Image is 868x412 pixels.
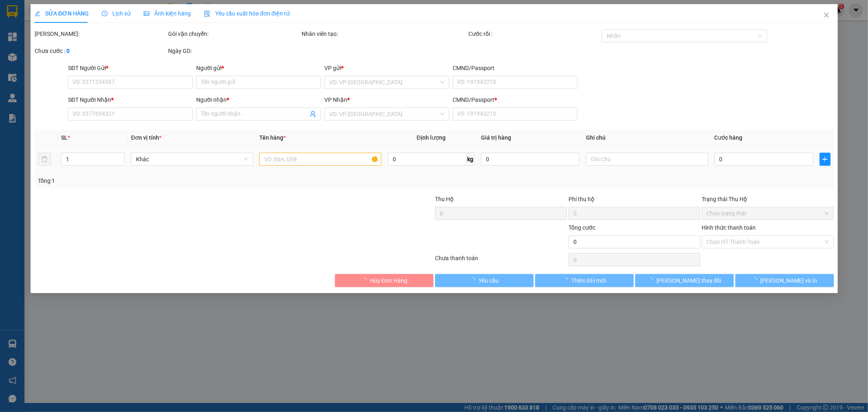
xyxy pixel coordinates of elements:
[38,153,51,166] button: delete
[324,96,347,103] span: VP Nhận
[335,274,433,287] button: Hủy Đơn Hàng
[196,64,321,72] div: Người gửi
[702,224,756,231] label: Hình thức thanh toán
[435,274,533,287] button: Yêu cầu
[823,12,829,18] span: close
[479,276,498,285] span: Yêu cầu
[324,64,449,72] div: VP gửi
[586,153,708,166] input: Ghi Chú
[204,11,210,17] img: icon
[583,130,711,146] th: Ghi chú
[370,276,407,285] span: Hủy Đơn Hàng
[68,64,193,72] div: SĐT Người Gửi
[259,134,286,141] span: Tên hàng
[571,276,606,285] span: Thêm ĐH mới
[35,10,89,17] span: SỬA ĐƠN HÀNG
[819,153,830,166] button: plus
[735,274,833,287] button: [PERSON_NAME] và In
[310,111,316,117] span: user-add
[815,4,837,27] button: Close
[417,134,446,141] span: Định lượng
[470,277,479,283] span: loading
[656,276,722,285] span: [PERSON_NAME] thay đổi
[535,274,633,287] button: Thêm ĐH mới
[35,11,40,16] span: edit
[35,29,166,38] div: [PERSON_NAME]:
[302,29,467,38] div: Nhân viên tạo:
[136,153,248,165] span: Khác
[468,29,600,38] div: Cước rồi :
[760,276,817,285] span: [PERSON_NAME] và In
[434,254,568,268] div: Chưa thanh toán
[568,224,595,231] span: Tổng cước
[714,134,742,141] span: Cước hàng
[144,10,191,17] span: Ảnh kiện hàng
[168,29,300,38] div: Gói vận chuyển:
[168,46,300,55] div: Ngày GD:
[196,95,321,104] div: Người nhận
[361,277,370,283] span: loading
[706,207,829,219] span: Chọn trạng thái
[35,46,166,55] div: Chưa cước :
[144,11,149,16] span: picture
[102,11,107,16] span: clock-circle
[61,134,68,141] span: SL
[452,95,577,104] div: CMND/Passport
[562,277,571,283] span: loading
[259,153,381,166] input: VD: Bàn, Ghế
[452,64,577,72] div: CMND/Passport
[647,277,656,283] span: loading
[38,176,335,185] div: Tổng: 1
[102,10,131,17] span: Lịch sử
[481,134,511,141] span: Giá trị hàng
[435,196,453,202] span: Thu Hộ
[635,274,733,287] button: [PERSON_NAME] thay đổi
[702,195,833,204] div: Trạng thái Thu Hộ
[466,153,474,166] span: kg
[204,10,290,17] span: Yêu cầu xuất hóa đơn điện tử
[68,95,193,104] div: SĐT Người Nhận
[66,48,70,54] b: 0
[820,156,830,162] span: plus
[751,277,760,283] span: loading
[568,195,700,207] div: Phí thu hộ
[131,134,162,141] span: Đơn vị tính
